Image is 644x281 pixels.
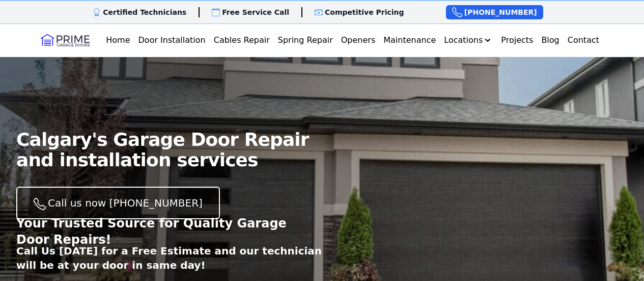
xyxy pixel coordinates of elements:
[134,30,210,50] a: Door Installation
[379,30,440,50] a: Maintenance
[41,32,90,48] img: Logo
[222,7,289,17] p: Free Service Call
[103,7,186,17] p: Certified Technicians
[16,130,322,170] span: Calgary's Garage Door Repair and installation services
[564,30,603,50] a: Contact
[16,244,322,272] p: Call Us [DATE] for a Free Estimate and our technician will be at your door in same day!
[274,30,337,50] a: Spring Repair
[325,7,404,17] p: Competitive Pricing
[210,30,274,50] a: Cables Repair
[102,30,134,50] a: Home
[446,5,543,19] a: [PHONE_NUMBER]
[440,30,497,50] button: Locations
[337,30,380,50] a: Openers
[497,30,537,50] a: Projects
[16,187,220,219] a: Call us now [PHONE_NUMBER]
[16,215,310,248] p: Your Trusted Source for Quality Garage Door Repairs!
[537,30,563,50] a: Blog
